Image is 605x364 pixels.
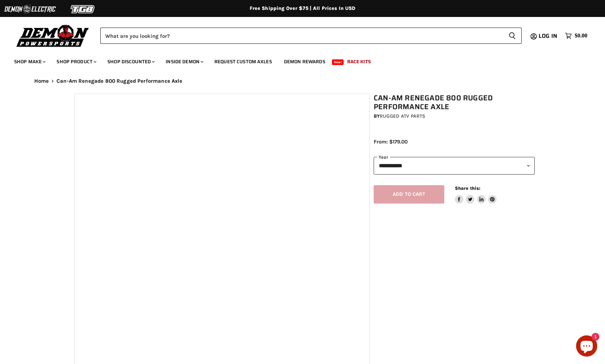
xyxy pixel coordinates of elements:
a: Race Kits [342,54,376,69]
select: year [374,157,535,174]
span: Log in [539,31,557,40]
div: by [374,112,535,120]
a: Request Custom Axles [209,54,277,69]
span: Can-Am Renegade 800 Rugged Performance Axle [57,78,182,84]
ul: Main menu [9,52,586,69]
span: Share this: [455,186,480,191]
a: Home [34,78,49,84]
a: Demon Rewards [279,54,331,69]
img: Demon Electric Logo 2 [4,2,57,16]
a: Shop Product [51,54,101,69]
aside: Share this: [455,185,497,204]
a: Rugged ATV Parts [380,113,425,119]
span: $0.00 [575,33,587,39]
img: Demon Powersports [14,23,91,48]
a: $0.00 [562,31,591,41]
img: TGB Logo 2 [57,2,109,16]
span: From: $179.00 [374,139,408,145]
inbox-online-store-chat: Shopify online store chat [574,335,599,358]
div: Free Shipping Over $75 | All Prices In USD [20,5,585,12]
a: Log in [535,33,562,39]
nav: Breadcrumbs [20,78,585,84]
a: Shop Discounted [102,54,159,69]
a: Shop Make [9,54,50,69]
input: Search [100,28,503,44]
button: Search [503,28,522,44]
span: New! [332,59,344,65]
form: Product [100,28,522,44]
h1: Can-Am Renegade 800 Rugged Performance Axle [374,94,535,111]
a: Inside Demon [160,54,208,69]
